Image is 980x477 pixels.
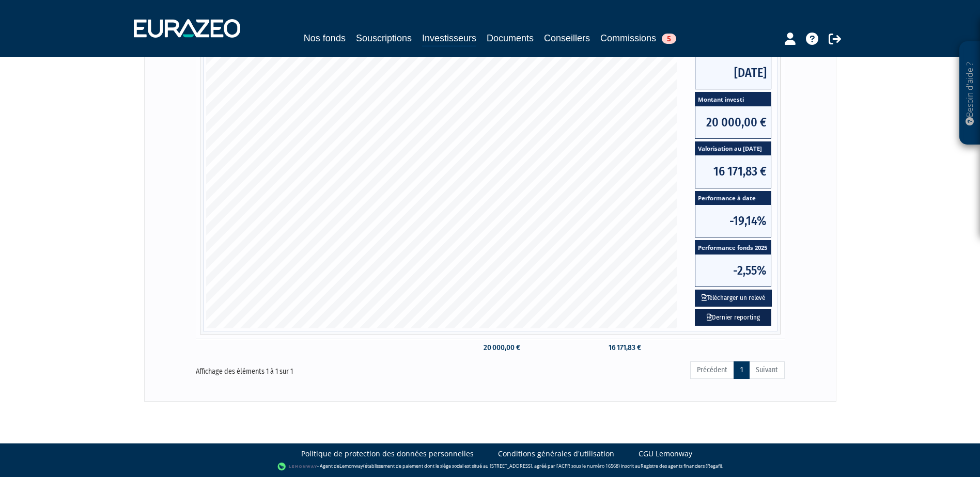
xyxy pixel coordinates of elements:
a: 1 [734,361,750,379]
a: Investisseurs [422,31,476,47]
span: Montant investi [695,92,771,106]
a: Politique de protection des données personnelles [301,449,474,459]
td: 16 171,83 € [593,339,647,357]
span: 20 000,00 € [695,106,771,138]
div: - Agent de (établissement de paiement dont le siège social est situé au [STREET_ADDRESS], agréé p... [10,462,970,472]
a: Registre des agents financiers (Regafi) [641,463,722,469]
span: Performance fonds 2025 [695,241,771,255]
span: Valorisation au [DATE] [695,142,771,156]
a: Souscriptions [356,31,412,45]
a: Dernier reporting [695,309,771,326]
img: 1732889491-logotype_eurazeo_blanc_rvb.png [134,19,240,38]
a: Lemonway [339,463,363,469]
span: -2,55% [695,255,771,287]
img: logo-lemonway.png [277,462,317,472]
span: 5 [662,34,676,44]
a: Conseillers [544,31,590,45]
span: Performance à date [695,192,771,205]
td: 20 000,00 € [467,339,525,357]
span: -19,14% [695,205,771,237]
a: Commissions5 [600,31,676,45]
a: Nos fonds [304,31,346,45]
div: Affichage des éléments 1 à 1 sur 1 [196,360,432,377]
span: [DATE] [695,57,771,89]
a: CGU Lemonway [639,449,692,459]
p: Besoin d'aide ? [964,47,976,140]
button: Télécharger un relevé [695,290,772,307]
span: 16 171,83 € [695,155,771,187]
a: Conditions générales d'utilisation [498,449,614,459]
a: Documents [487,31,534,45]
